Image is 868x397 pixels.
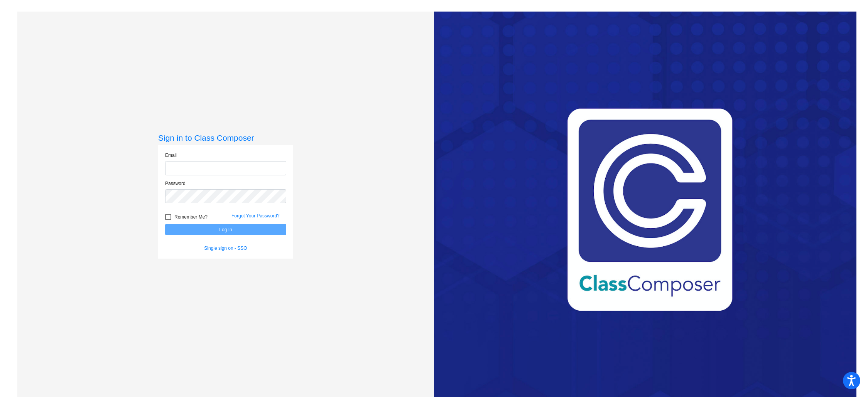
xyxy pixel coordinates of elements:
[204,246,247,251] a: Single sign on - SSO
[231,213,280,219] a: Forgot Your Password?
[158,133,293,143] h3: Sign in to Class Composer
[174,212,208,222] span: Remember Me?
[165,152,177,159] label: Email
[165,180,186,187] label: Password
[165,224,286,235] button: Log In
